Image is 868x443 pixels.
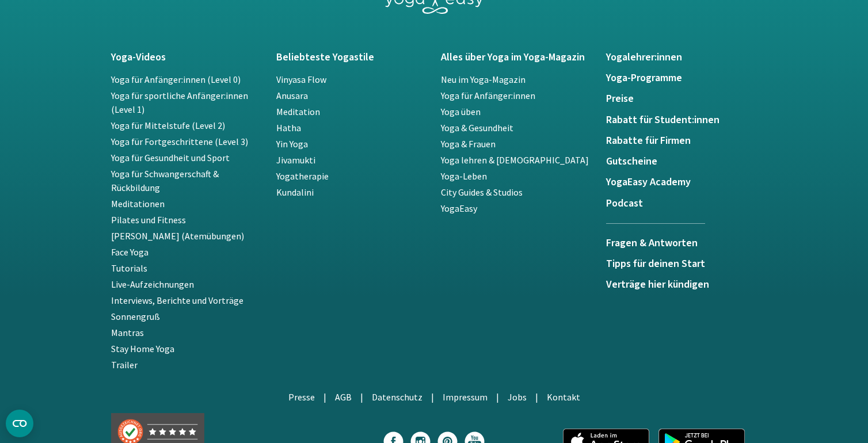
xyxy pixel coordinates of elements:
[606,258,757,270] a: Tipps für deinen Start
[606,93,757,105] a: Preise
[606,135,757,147] a: Rabatte für Firmen
[111,246,149,258] a: Face Yoga
[111,327,144,338] a: Mantras
[360,390,363,404] li: |
[276,154,315,166] a: Jivamukti
[111,262,147,274] a: Tutorials
[276,186,314,198] a: Kundalini
[276,170,329,182] a: Yogatherapie
[111,74,241,85] a: Yoga für Anfänger:innen (Level 0)
[111,343,174,354] a: Stay Home Yoga
[276,90,308,101] a: Anusara
[441,90,535,101] a: Yoga für Anfänger:innen
[323,390,326,404] li: |
[443,391,488,403] a: Impressum
[441,122,513,133] a: Yoga & Gesundheit
[288,391,315,403] a: Presse
[111,136,248,147] a: Yoga für Fortgeschrittene (Level 3)
[547,391,580,403] a: Kontakt
[606,72,757,84] a: Yoga-Programme
[606,114,757,126] a: Rabatt für Student:innen
[111,214,186,226] a: Pilates und Fitness
[111,198,165,209] a: Meditationen
[276,52,428,63] a: Beliebteste Yogastile
[111,295,243,306] a: Interviews, Berichte und Vorträge
[111,52,262,63] a: Yoga-Videos
[606,177,757,188] a: YogaEasy Academy
[111,230,244,242] a: [PERSON_NAME] (Atemübungen)
[111,311,160,322] a: Sonnengruß
[606,238,705,249] h5: Fragen & Antworten
[508,391,527,403] a: Jobs
[606,223,705,258] a: Fragen & Antworten
[441,186,523,198] a: City Guides & Studios
[441,154,589,166] a: Yoga lehren & [DEMOGRAPHIC_DATA]
[372,391,422,403] a: Datenschutz
[276,138,308,150] a: Yin Yoga
[606,52,757,63] a: Yogalehrer:innen
[441,74,526,85] a: Neu im Yoga-Magazin
[606,279,757,291] a: Verträge hier kündigen
[111,152,230,163] a: Yoga für Gesundheit und Sport
[276,74,326,85] a: Vinyasa Flow
[6,410,33,437] button: CMP-Widget öffnen
[441,138,496,150] a: Yoga & Frauen
[441,170,487,182] a: Yoga-Leben
[111,359,138,371] a: Trailer
[276,122,301,133] a: Hatha
[606,198,757,209] a: Podcast
[276,106,320,117] a: Meditation
[441,106,481,117] a: Yoga üben
[535,390,538,404] li: |
[431,390,434,404] li: |
[441,52,592,63] a: Alles über Yoga im Yoga-Magazin
[606,156,757,167] a: Gutscheine
[335,391,352,403] a: AGB
[441,203,477,214] a: YogaEasy
[111,90,248,115] a: Yoga für sportliche Anfänger:innen (Level 1)
[111,168,219,193] a: Yoga für Schwangerschaft & Rückbildung
[111,278,194,290] a: Live-Aufzeichnungen
[496,390,499,404] li: |
[111,120,225,131] a: Yoga für Mittelstufe (Level 2)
